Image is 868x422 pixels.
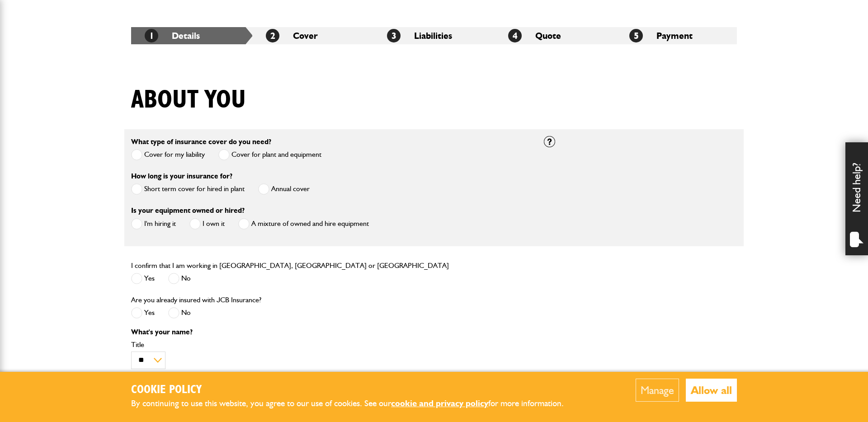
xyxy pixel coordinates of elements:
label: Short term cover for hired in plant [131,183,245,195]
label: A mixture of owned and hire equipment [238,218,369,230]
span: 3 [387,29,401,42]
label: Yes [131,273,155,284]
label: Are you already insured with JCB Insurance? [131,296,261,304]
button: Allow all [686,379,737,402]
a: cookie and privacy policy [391,398,488,408]
label: Title [131,341,530,348]
span: 1 [145,29,158,42]
label: Yes [131,307,155,319]
p: What's your name? [131,328,530,336]
li: Cover [252,27,373,44]
label: I own it [189,218,225,230]
button: Manage [636,379,679,402]
label: How long is your insurance for? [131,173,232,180]
label: Cover for my liability [131,149,205,160]
span: 4 [508,29,522,42]
label: I'm hiring it [131,218,176,230]
div: Need help? [845,142,868,255]
label: Cover for plant and equipment [218,149,321,160]
label: What type of insurance cover do you need? [131,138,271,145]
h2: Cookie Policy [131,383,579,397]
li: Payment [616,27,737,44]
label: No [168,307,191,319]
h1: About you [131,85,246,115]
label: No [168,273,191,284]
li: Quote [495,27,616,44]
span: 2 [266,29,279,42]
label: Is your equipment owned or hired? [131,207,245,214]
li: Liabilities [373,27,495,44]
label: I confirm that I am working in [GEOGRAPHIC_DATA], [GEOGRAPHIC_DATA] or [GEOGRAPHIC_DATA] [131,262,449,269]
li: Details [131,27,252,44]
p: By continuing to use this website, you agree to our use of cookies. See our for more information. [131,397,579,411]
label: Annual cover [258,183,310,195]
span: 5 [629,29,643,42]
